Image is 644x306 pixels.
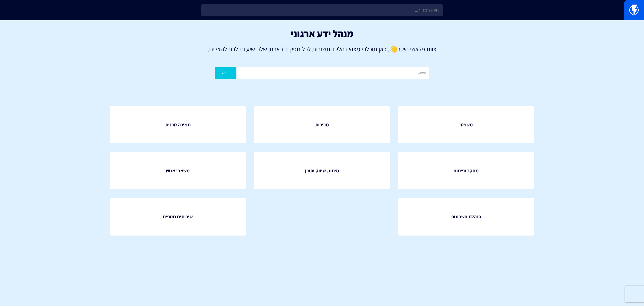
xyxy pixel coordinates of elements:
[315,121,329,128] span: מכירות
[215,67,236,79] button: חפש
[110,106,246,143] a: תמיכה טכנית
[8,44,636,54] p: צוות פלאשי היקר , כאן תוכלו למצוא נהלים ותשובות לכל תפקיד בארגון שלנו שיעזרו לכם להצליח.
[453,167,479,174] span: מחקר ופיתוח
[459,121,473,128] span: משפטי
[398,106,534,143] a: משפטי
[165,121,191,128] span: תמיכה טכנית
[254,152,390,189] a: מיתוג, שיווק ותוכן
[451,213,481,220] span: הנהלת חשבונות
[305,167,339,174] span: מיתוג, שיווק ותוכן
[254,106,390,143] a: מכירות
[166,167,190,174] span: משאבי אנוש
[201,4,443,16] input: חיפוש מהיר...
[110,152,246,189] a: משאבי אנוש
[398,152,534,189] a: מחקר ופיתוח
[237,67,429,79] input: חיפוש
[163,213,193,220] span: שירותים נוספים
[398,198,534,235] a: הנהלת חשבונות
[110,198,246,235] a: שירותים נוספים
[389,45,397,53] strong: 👋
[8,28,636,39] h1: מנהל ידע ארגוני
